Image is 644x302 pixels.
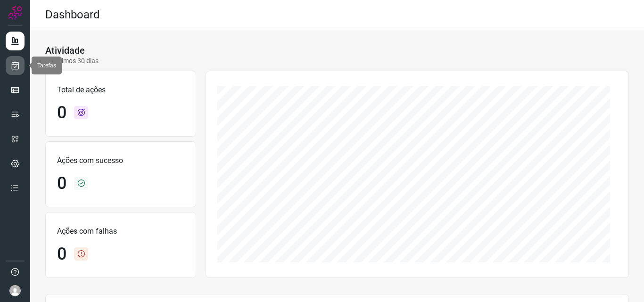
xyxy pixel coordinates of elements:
[45,45,85,56] h3: Atividade
[57,155,184,166] p: Ações com sucesso
[57,84,184,96] p: Total de ações
[45,56,99,66] p: Últimos 30 dias
[57,173,66,194] h1: 0
[57,103,66,123] h1: 0
[9,285,21,296] img: avatar-user-boy.jpg
[8,6,22,20] img: Logo
[57,226,184,237] p: Ações com falhas
[45,8,100,22] h2: Dashboard
[57,244,66,264] h1: 0
[37,62,56,69] span: Tarefas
